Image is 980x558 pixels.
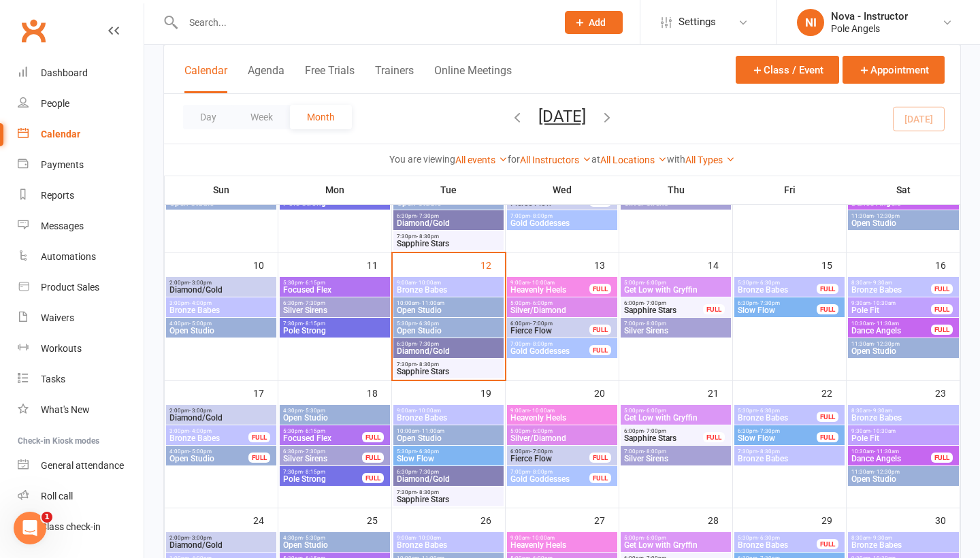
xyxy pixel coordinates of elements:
span: 5:30pm [737,408,817,414]
span: - 7:30pm [757,300,780,306]
a: Payments [18,150,144,180]
div: Dashboard [41,67,88,78]
div: FULL [248,453,270,463]
span: 7:30pm [737,448,842,455]
span: Silver/Diamond [510,434,615,442]
span: Slow Flow [737,434,817,442]
span: 4:00pm [169,321,274,327]
span: Fierce Flow [510,327,590,335]
span: - 6:15pm [303,280,325,286]
a: Product Sales [18,272,144,303]
span: - 8:15pm [303,469,325,475]
span: Open Studio [169,327,274,335]
span: - 8:00pm [530,213,553,219]
span: 9:30am [851,428,956,434]
span: - 12:30pm [874,341,900,347]
button: Free Trials [305,64,355,93]
button: Month [290,105,352,129]
div: FULL [817,412,838,422]
div: Messages [41,220,84,231]
span: 3:00pm [169,300,274,306]
button: Class / Event [736,56,839,84]
th: Tue [392,176,506,204]
span: - 10:00am [529,280,555,286]
span: 9:00am [510,280,590,286]
span: 7:30pm [282,321,387,327]
span: 6:00pm [510,321,590,327]
div: 23 [935,381,960,404]
span: 11:30am [851,469,956,475]
span: - 7:30pm [757,428,780,434]
button: Week [233,105,290,129]
span: - 8:00pm [530,341,553,347]
a: Tasks [18,364,144,395]
div: 30 [935,508,960,531]
span: Heavenly Heels [510,414,615,422]
th: Mon [278,176,392,204]
span: 10:30am [851,321,932,327]
div: 29 [821,508,846,531]
span: 6:00pm [510,448,590,455]
span: 4:30pm [282,408,387,414]
div: Waivers [41,312,74,323]
a: General attendance kiosk mode [18,450,144,481]
span: 5:00pm [510,300,615,306]
div: 19 [480,381,505,404]
div: 13 [594,253,619,276]
div: FULL [931,304,953,314]
span: - 6:00pm [530,300,553,306]
span: Heavenly Heels [510,286,590,294]
span: 8:30am [851,535,956,541]
div: Roll call [41,491,73,502]
span: 6:30pm [396,213,501,219]
span: Open Studio [282,414,387,422]
div: FULL [817,304,838,314]
span: Diamond/Gold [169,286,274,294]
div: FULL [703,304,725,314]
span: - 9:30am [870,408,892,414]
span: - 12:30pm [874,213,900,219]
strong: for [508,154,520,165]
span: 7:30pm [396,489,501,495]
div: What's New [41,404,90,415]
span: - 11:00am [419,428,444,434]
span: Diamond/Gold [396,475,501,483]
div: 12 [480,253,505,276]
span: Silver Sirens [282,455,363,463]
span: - 3:00pm [189,408,212,414]
span: - 12:30pm [874,469,900,475]
span: 2:00pm [169,280,274,286]
div: FULL [362,473,384,483]
button: Appointment [843,56,945,84]
span: - 4:00pm [189,300,212,306]
span: 7:30pm [282,469,363,475]
span: Pole Strong [282,475,363,483]
span: - 6:00pm [644,535,666,541]
a: Dashboard [18,58,144,88]
span: Dance Angels [851,455,932,463]
div: FULL [589,453,611,463]
span: Bronze Babes [396,286,501,294]
div: 27 [594,508,619,531]
span: Focused Flex [282,434,363,442]
span: 5:30pm [737,535,817,541]
span: 5:30pm [396,321,501,327]
div: FULL [589,325,611,335]
span: Get Low with Gryffin [623,286,728,294]
span: Bronze Babes [851,541,956,549]
span: Silver/Diamond [510,306,615,314]
strong: at [591,154,600,165]
span: 5:00pm [623,280,728,286]
span: Open Studio [851,475,956,483]
input: Search... [179,13,547,32]
div: Reports [41,190,74,201]
span: Open Studio [851,347,956,355]
span: 10:00am [396,428,501,434]
div: 15 [821,253,846,276]
span: 5:30pm [737,280,817,286]
span: - 7:30pm [303,300,325,306]
span: - 5:30pm [303,408,325,414]
span: Bronze Babes [169,434,249,442]
span: - 6:30pm [757,535,780,541]
span: - 7:30pm [416,469,439,475]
